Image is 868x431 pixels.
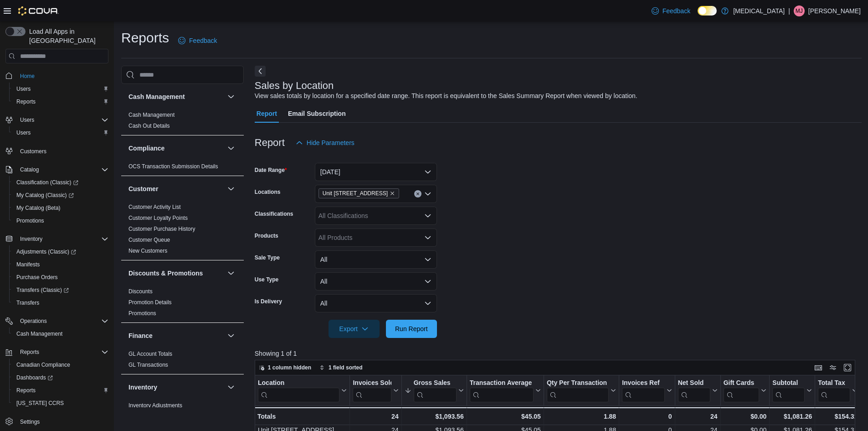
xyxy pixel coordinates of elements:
[128,203,181,211] span: Customer Activity List
[13,272,108,283] span: Purchase Orders
[353,379,391,388] div: Invoices Sold
[16,114,38,125] button: Users
[16,374,53,381] span: Dashboards
[226,330,236,341] button: Finance
[128,288,153,295] span: Discounts
[818,411,858,422] div: $154.31
[413,379,456,402] div: Gross Sales
[16,145,108,157] span: Customers
[13,215,48,226] a: Promotions
[16,416,43,427] a: Settings
[226,91,236,102] button: Cash Management
[128,236,170,244] span: Customer Queue
[16,361,70,369] span: Canadian Compliance
[13,190,77,201] a: My Catalog (Classic)
[9,189,112,202] a: My Catalog (Classic)
[128,92,185,101] h3: Cash Management
[128,331,224,340] button: Finance
[128,310,156,317] a: Promotions
[9,327,112,340] button: Cash Management
[128,92,224,101] button: Cash Management
[9,214,112,227] button: Promotions
[13,285,72,296] a: Transfers (Classic)
[16,234,46,244] button: Inventory
[13,190,108,201] span: My Catalog (Classic)
[16,387,36,394] span: Reports
[404,379,463,402] button: Gross Sales
[2,233,112,245] button: Inventory
[16,146,50,157] a: Customers
[20,235,42,243] span: Inventory
[128,225,195,233] span: Customer Purchase History
[16,192,74,199] span: My Catalog (Classic)
[255,210,293,218] label: Classifications
[316,362,366,373] button: 1 field sorted
[2,114,112,126] button: Users
[13,96,39,107] a: Reports
[255,80,334,91] h3: Sales by Location
[13,215,108,226] span: Promotions
[424,234,431,241] button: Open list of options
[469,411,540,422] div: $45.05
[13,398,67,409] a: [US_STATE] CCRS
[128,215,188,221] a: Customer Loyalty Points
[255,232,278,239] label: Products
[547,379,609,388] div: Qty Per Transaction
[827,362,838,373] button: Display options
[258,379,339,402] div: Location
[9,296,112,309] button: Transfers
[547,379,616,402] button: Qty Per Transaction
[20,166,39,173] span: Catalog
[788,5,790,16] p: |
[678,411,717,422] div: 24
[818,379,858,402] button: Total Tax
[13,372,56,383] a: Dashboards
[16,85,31,93] span: Users
[16,98,36,105] span: Reports
[128,184,158,193] h3: Customer
[128,237,170,243] a: Customer Queue
[9,371,112,384] a: Dashboards
[9,245,112,258] a: Adjustments (Classic)
[16,70,108,81] span: Home
[128,351,172,357] a: GL Account Totals
[772,411,812,422] div: $1,081.26
[469,379,540,402] button: Transaction Average
[128,247,167,254] span: New Customers
[128,163,218,170] span: OCS Transaction Submission Details
[424,212,431,219] button: Open list of options
[678,379,710,402] div: Net Sold
[818,379,850,402] div: Total Tax
[13,297,108,308] span: Transfers
[128,269,203,278] h3: Discounts & Promotions
[128,204,181,210] a: Customer Activity List
[13,328,108,339] span: Cash Management
[13,372,108,383] span: Dashboards
[13,127,34,138] a: Users
[255,362,315,373] button: 1 column hidden
[723,411,766,422] div: $0.00
[9,284,112,296] a: Transfers (Classic)
[469,379,533,402] div: Transaction Average
[796,5,803,16] span: MJ
[2,315,112,327] button: Operations
[424,190,431,197] button: Open list of options
[9,202,112,214] button: My Catalog (Beta)
[9,176,112,189] a: Classification (Classic)
[813,362,824,373] button: Keyboard shortcuts
[307,138,354,147] span: Hide Parameters
[648,2,694,20] a: Feedback
[723,379,759,388] div: Gift Cards
[9,271,112,284] button: Purchase Orders
[175,31,221,50] a: Feedback
[334,320,374,338] span: Export
[128,248,167,254] a: New Customers
[16,330,62,338] span: Cash Management
[16,400,64,407] span: [US_STATE] CCRS
[268,364,311,371] span: 1 column hidden
[128,112,175,118] a: Cash Management
[16,204,61,212] span: My Catalog (Beta)
[9,258,112,271] button: Manifests
[128,144,224,153] button: Compliance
